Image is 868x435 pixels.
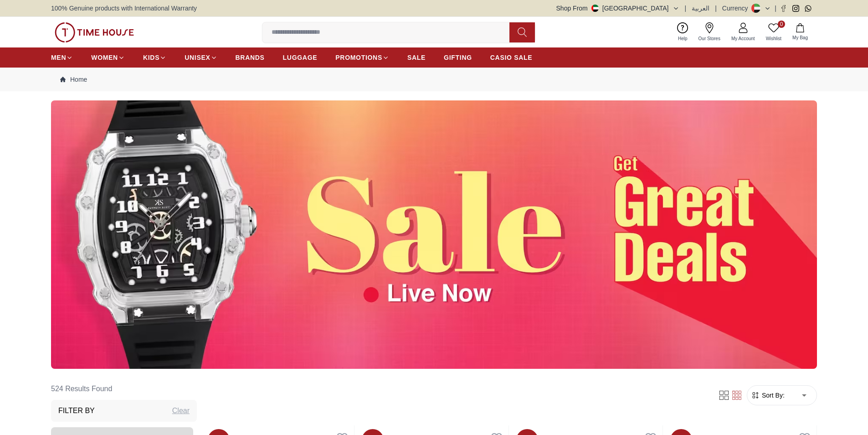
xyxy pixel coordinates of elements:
[695,35,724,42] span: Our Stores
[51,53,66,62] span: MEN
[789,34,812,41] span: My Bag
[778,21,785,28] span: 0
[692,4,709,13] button: العربية
[172,405,190,416] div: Clear
[58,405,95,416] h3: Filter By
[805,5,812,12] a: Whatsapp
[51,49,73,66] a: MEN
[283,53,318,62] span: LUGGAGE
[51,68,817,91] nav: Breadcrumb
[762,35,785,42] span: Wishlist
[51,100,817,369] img: ...
[722,4,752,13] div: Currency
[143,53,159,62] span: KIDS
[51,378,197,400] h6: 524 Results Found
[673,21,693,44] a: Help
[60,75,87,84] a: Home
[760,391,785,400] span: Sort By:
[556,4,679,13] button: Shop From[GEOGRAPHIC_DATA]
[91,53,118,62] span: WOMEN
[685,4,687,13] span: |
[143,49,166,66] a: KIDS
[693,21,726,44] a: Our Stores
[407,49,426,66] a: SALE
[674,35,691,42] span: Help
[444,49,472,66] a: GIFTING
[728,35,759,42] span: My Account
[185,53,210,62] span: UNISEX
[407,53,426,62] span: SALE
[751,391,785,400] button: Sort By:
[444,53,472,62] span: GIFTING
[715,4,717,13] span: |
[236,49,265,66] a: BRANDS
[335,49,389,66] a: PROMOTIONS
[236,53,265,62] span: BRANDS
[51,4,197,13] span: 100% Genuine products with International Warranty
[91,49,125,66] a: WOMEN
[490,49,533,66] a: CASIO SALE
[591,5,599,12] img: United Arab Emirates
[55,22,134,42] img: ...
[775,4,776,13] span: |
[185,49,217,66] a: UNISEX
[283,49,318,66] a: LUGGAGE
[760,21,787,44] a: 0Wishlist
[787,21,813,43] button: My Bag
[780,5,787,12] a: Facebook
[490,53,533,62] span: CASIO SALE
[335,53,382,62] span: PROMOTIONS
[792,5,799,12] a: Instagram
